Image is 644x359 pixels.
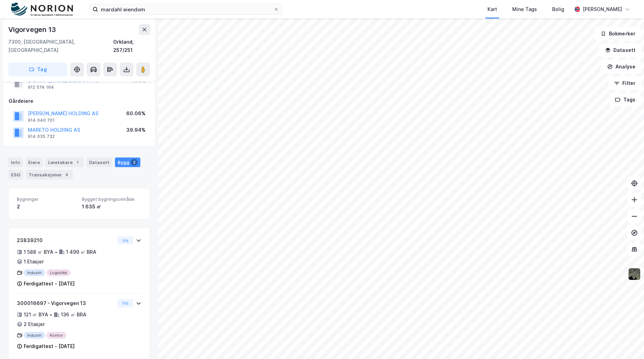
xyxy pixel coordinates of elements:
div: • [55,249,57,255]
div: Vigorvegen 13 [8,24,57,35]
div: 39.94% [126,126,146,134]
div: Datasett [86,157,112,167]
div: Transaksjoner [26,170,73,179]
div: ESG [8,170,23,179]
button: Vis [118,299,133,307]
div: 300016697 - Vigorvegen 13 [17,299,115,307]
div: Info [8,157,23,167]
button: Datasett [599,43,641,57]
div: 1 588 ㎡ BYA [24,248,53,256]
div: [PERSON_NAME] [583,5,622,13]
div: 4 [63,171,70,178]
div: 2 [131,159,138,166]
div: 1 635 ㎡ [82,203,141,211]
div: 60.06% [126,109,146,118]
div: 2 [17,203,76,211]
input: Søk på adresse, matrikkel, gårdeiere, leietakere eller personer [98,4,273,14]
div: 121 ㎡ BYA [24,311,48,319]
button: Filter [608,76,641,90]
span: Bygninger [17,196,76,202]
button: Vis [118,236,133,244]
button: Tag [8,63,67,76]
div: Eiere [25,157,43,167]
div: 7300, [GEOGRAPHIC_DATA], [GEOGRAPHIC_DATA] [8,38,113,54]
div: Ferdigattest - [DATE] [24,342,75,350]
div: 912 574 164 [28,85,54,90]
button: Tags [609,93,641,107]
div: 23839210 [17,236,115,244]
button: Bokmerker [595,27,641,41]
button: Analyse [601,60,641,74]
div: 1 [74,159,81,166]
div: Bolig [552,5,564,13]
div: 2 Etasjer [24,320,45,328]
div: 1 499 ㎡ BRA [66,248,96,256]
div: 1 Etasjer [24,258,44,266]
div: Leietakere [45,157,84,167]
div: Bygg [115,157,140,167]
div: Kart [487,5,497,13]
div: Ferdigattest - [DATE] [24,280,75,288]
div: Kontrollprogram for chat [610,326,644,359]
div: Gårdeiere [9,97,150,105]
div: Orkland, 257/251 [113,38,150,54]
iframe: Chat Widget [610,326,644,359]
span: Bygget bygningsområde [82,196,141,202]
div: • [50,312,52,317]
div: Mine Tags [512,5,537,13]
div: 136 ㎡ BRA [61,311,86,319]
div: 914 040 701 [28,118,55,123]
img: 9k= [628,268,641,281]
div: 914 035 732 [28,134,55,139]
img: norion-logo.80e7a08dc31c2e691866.png [11,2,73,17]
